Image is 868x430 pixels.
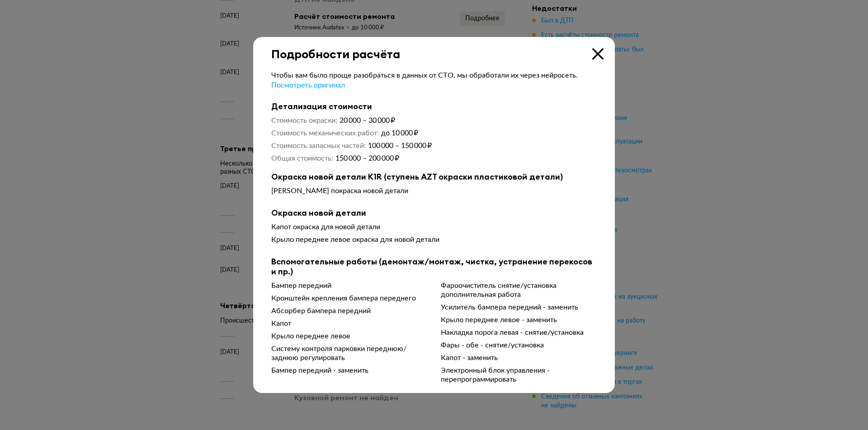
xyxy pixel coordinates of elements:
div: Систему контроля парковки переднюю/заднюю регулировать [271,344,427,362]
div: Абсорбер бампера передний [271,306,427,315]
dt: Стоимость запасных частей [271,141,366,150]
b: Окраска новой детали K1R (ступень AZT окраски пластиковой детали) [271,172,597,182]
div: Подробности расчёта [253,37,615,61]
div: Капот окраска для новой детали [271,222,597,231]
div: [PERSON_NAME] покраска новой детали [271,186,597,195]
b: Детализация стоимости [271,102,597,111]
div: Капот - заменить [441,353,597,362]
div: Электронный блок управления - перепрограммировать [441,366,597,384]
div: Фароочиститель снятие/установка дополнительная работа [441,281,597,299]
span: до 10 000 ₽ [381,129,418,137]
div: Крыло переднее левое окраска для новой детали [271,235,597,244]
div: Накладка порога левая - снятие/установка [441,328,597,337]
div: Капот [271,319,427,328]
div: Бампер передний [271,281,427,290]
b: Вспомогательные работы (демонтаж/монтаж, чистка, устранение перекосов и пр.) [271,257,597,277]
div: Кронштейн крепления бампера переднего [271,294,427,303]
span: 150 000 – 200 000 ₽ [335,155,399,162]
span: 20 000 – 30 000 ₽ [340,117,395,124]
b: Окраска новой детали [271,208,597,218]
dt: Общая стоимость [271,154,333,163]
span: 100 000 – 150 000 ₽ [368,142,432,149]
span: Посмотреть оригинал [271,82,345,89]
dt: Стоимость механических работ [271,129,379,138]
div: Фары - обе - снятие/установка [441,341,597,350]
span: Чтобы вам было проще разобраться в данных от СТО, мы обработали их через нейросеть. [271,72,578,79]
div: Бампер передний - заменить [271,366,427,375]
div: Крыло переднее левое - заменить [441,315,597,324]
div: Крыло переднее левое [271,332,427,341]
dt: Стоимость окраски [271,116,337,125]
div: Усилитель бампера передний - заменить [441,303,597,312]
